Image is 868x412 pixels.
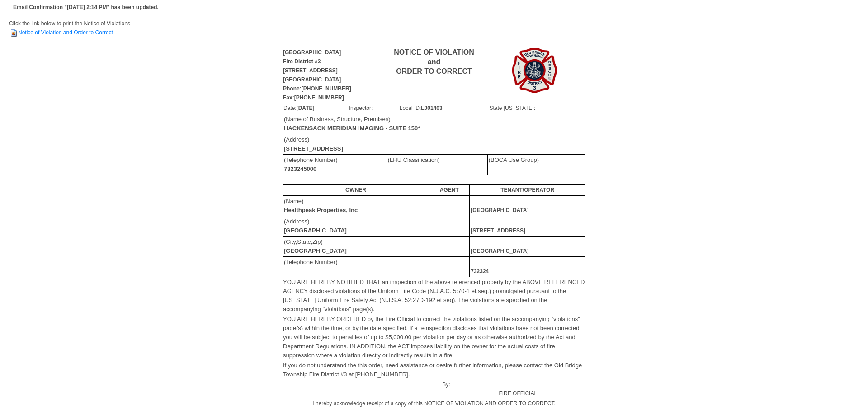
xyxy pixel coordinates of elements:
[471,268,489,275] b: 732324
[284,116,420,132] font: (Name of Business, Structure, Premises)
[345,187,366,193] b: OWNER
[283,398,585,408] td: I hereby acknowledge receipt of a copy of this NOTICE OF VIOLATION AND ORDER TO CORRECT.
[284,207,358,213] b: Healthpeak Properties, Inc
[284,156,338,172] font: (Telephone Number)
[451,379,585,398] td: FIRE OFFICIAL
[349,103,399,113] td: Inspector:
[9,28,18,38] img: HTML Document
[489,156,539,163] font: (BOCA Use Group)
[284,125,420,132] b: HACKENSACK MERIDIAN IMAGING - SUITE 150*
[388,156,440,163] font: (LHU Classification)
[284,198,358,213] font: (Name)
[399,103,489,113] td: Local ID:
[283,279,585,313] font: YOU ARE HEREBY NOTIFIED THAT an inspection of the above referenced property by the ABOVE REFERENC...
[284,166,316,172] b: 7323245000
[283,379,451,398] td: By:
[9,29,113,36] a: Notice of Violation and Order to Correct
[440,187,459,193] b: AGENT
[471,207,528,213] b: [GEOGRAPHIC_DATA]
[512,48,557,93] img: Image
[284,238,347,254] font: (City,State,Zip)
[283,362,582,378] font: If you do not understand the this order, need assistance or desire further information, please co...
[421,105,442,111] b: L001403
[297,105,315,111] b: [DATE]
[284,145,343,152] b: [STREET_ADDRESS]
[489,103,585,113] td: State [US_STATE]:
[284,218,347,234] font: (Address)
[284,259,338,265] font: (Telephone Number)
[9,20,130,36] span: Click the link below to print the Notice of Violations
[12,1,160,13] td: Email Confirmation "[DATE] 2:14 PM" has been updated.
[284,227,347,234] b: [GEOGRAPHIC_DATA]
[471,248,528,254] b: [GEOGRAPHIC_DATA]
[471,227,525,234] b: [STREET_ADDRESS]
[284,247,347,254] b: [GEOGRAPHIC_DATA]
[283,316,581,359] font: YOU ARE HEREBY ORDERED by the Fire Official to correct the violations listed on the accompanying ...
[283,103,349,113] td: Date:
[284,136,343,152] font: (Address)
[394,48,474,75] b: NOTICE OF VIOLATION and ORDER TO CORRECT
[283,49,351,101] b: [GEOGRAPHIC_DATA] Fire District #3 [STREET_ADDRESS] [GEOGRAPHIC_DATA] Phone:[PHONE_NUMBER] Fax:[P...
[500,187,554,193] b: TENANT/OPERATOR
